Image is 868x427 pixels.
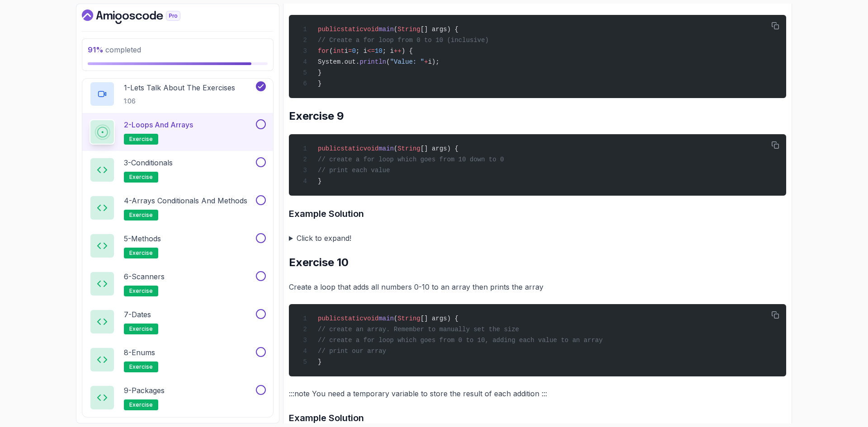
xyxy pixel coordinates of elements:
button: 1-Lets Talk About The Exercises1:06 [90,81,266,107]
span: String [397,26,420,33]
button: 8-Enumsexercise [90,347,266,372]
span: } [318,69,321,76]
span: exercise [129,174,153,181]
span: i [344,47,348,55]
h3: Example Solution [289,206,786,221]
span: public [318,145,340,152]
span: <= [367,47,375,55]
span: ( [386,58,390,66]
button: 5-Methodsexercise [90,233,266,258]
span: exercise [129,325,153,333]
span: = [348,47,352,55]
span: "Value: " [390,58,425,66]
span: void [363,145,379,152]
span: public [318,26,340,33]
span: } [318,358,321,366]
p: 1:06 [124,97,235,106]
span: ( [394,145,397,152]
span: println [359,58,386,66]
button: 6-Scannersexercise [90,271,266,296]
span: static [340,26,363,33]
span: String [397,145,420,152]
button: 9-Packagesexercise [90,385,266,410]
span: } [318,178,321,185]
span: // print each value [318,167,390,174]
span: i); [428,58,439,66]
span: static [340,145,363,152]
span: // create a for loop which goes from 10 down to 0 [318,156,504,163]
span: main [378,315,394,322]
span: ( [329,47,333,55]
span: void [363,26,379,33]
span: [] args) { [420,315,458,322]
h2: Exercise 10 [289,255,786,270]
span: completed [88,45,141,54]
p: 6 - Scanners [124,271,165,282]
span: exercise [129,136,153,143]
span: } [318,80,321,87]
p: 8 - Enums [124,347,155,358]
span: for [318,47,329,55]
span: // print our array [318,347,386,355]
span: 10 [375,47,382,55]
span: [] args) { [420,26,458,33]
p: 4 - Arrays Conditionals and Methods [124,195,247,206]
span: // Create a for loop from 0 to 10 (inclusive) [318,37,489,44]
span: exercise [129,401,153,408]
span: ; i [356,47,367,55]
p: 1 - Lets Talk About The Exercises [124,82,235,93]
span: [] args) { [420,145,458,152]
span: int [333,47,344,55]
span: ) { [401,47,413,55]
p: Create a loop that adds all numbers 0-10 to an array then prints the array [289,281,786,293]
p: 9 - Packages [124,385,165,396]
span: ++ [394,47,401,55]
span: exercise [129,363,153,371]
summary: Click to expand! [289,232,786,244]
span: exercise [129,249,153,257]
p: 2 - Loops and Arrays [124,119,193,130]
span: // create an array. Remember to manually set the size [318,326,519,333]
span: + [424,58,428,66]
h2: Exercise 9 [289,109,786,123]
span: System.out. [318,58,359,66]
p: 7 - Dates [124,309,151,320]
span: public [318,315,340,322]
a: Dashboard [82,9,201,24]
button: 7-Datesexercise [90,309,266,334]
p: 5 - Methods [124,233,161,244]
span: ( [394,26,397,33]
span: static [340,315,363,322]
span: // create a for loop which goes from 0 to 10, adding each value to an array [318,337,603,344]
span: ( [394,315,397,322]
span: void [363,315,379,322]
p: :::note You need a temporary variable to store the result of each addition ::: [289,387,786,400]
span: 91 % [88,45,104,54]
span: String [397,315,420,322]
button: 4-Arrays Conditionals and Methodsexercise [90,195,266,221]
span: exercise [129,211,153,219]
button: 2-Loops and Arraysexercise [90,119,266,145]
button: 3-Conditionalsexercise [90,157,266,183]
span: ; i [382,47,394,55]
p: 3 - Conditionals [124,157,173,168]
span: exercise [129,287,153,295]
h3: Example Solution [289,411,786,425]
span: main [378,26,394,33]
span: main [378,145,394,152]
span: 0 [352,47,356,55]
